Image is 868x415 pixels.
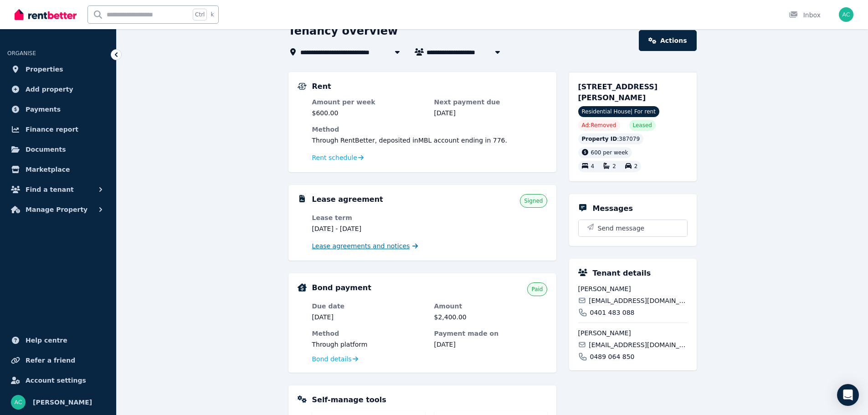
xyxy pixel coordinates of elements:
span: Send message [598,224,645,233]
img: RentBetter [15,8,77,21]
span: [EMAIL_ADDRESS][DOMAIN_NAME] [589,296,687,305]
span: [PERSON_NAME] [578,284,688,293]
a: Finance report [7,120,109,138]
span: [PERSON_NAME] [578,328,688,338]
img: Aaron Cotterill [11,395,26,410]
dd: [DATE] [434,340,547,349]
dd: $2,400.00 [434,313,547,322]
div: : 387079 [578,133,644,144]
h5: Self-manage tools [312,395,386,405]
span: 0489 064 850 [590,352,635,361]
h5: Rent [312,81,331,92]
dt: Amount per week [312,97,425,107]
dd: [DATE] [312,313,425,322]
span: Payments [26,104,61,115]
h5: Bond payment [312,282,371,293]
dd: $600.00 [312,108,425,118]
span: Marketplace [26,164,70,175]
button: Manage Property [7,200,109,219]
a: Lease agreements and notices [312,241,418,251]
span: Help centre [26,335,67,346]
a: Marketplace [7,160,109,179]
span: Refer a friend [26,355,75,366]
button: Send message [579,220,687,236]
span: Bond details [312,354,352,364]
a: Bond details [312,354,358,364]
dt: Due date [312,302,425,311]
span: Leased [633,122,652,129]
img: Bond Details [298,283,307,292]
dt: Method [312,125,547,134]
span: [PERSON_NAME] [33,397,92,408]
dd: [DATE] - [DATE] [312,224,425,233]
dt: Next payment due [434,97,547,107]
span: Find a tenant [26,184,74,195]
span: 0401 483 088 [590,308,635,317]
span: 2 [634,164,638,170]
span: ORGANISE [7,50,36,56]
h5: Messages [593,203,633,214]
a: Refer a friend [7,351,109,369]
span: Property ID [582,135,617,143]
h5: Tenant details [593,268,651,279]
span: Rent schedule [312,153,357,162]
span: Add property [26,84,73,95]
h1: Tenancy overview [288,24,398,38]
h5: Lease agreement [312,194,383,205]
dt: Payment made on [434,329,547,338]
img: Aaron Cotterill [839,7,853,22]
a: Payments [7,100,109,118]
a: Rent schedule [312,153,364,162]
dt: Amount [434,302,547,311]
a: Actions [639,30,696,51]
span: Account settings [26,375,86,386]
span: Through RentBetter , deposited in MBL account ending in 776 . [312,137,507,144]
span: Finance report [26,124,78,135]
button: Find a tenant [7,180,109,199]
span: [STREET_ADDRESS][PERSON_NAME] [578,82,658,102]
dt: Method [312,329,425,338]
dd: [DATE] [434,108,547,118]
span: Properties [26,64,63,75]
div: Open Intercom Messenger [837,384,859,406]
span: 600 per week [591,149,628,156]
dd: Through platform [312,340,425,349]
img: Rental Payments [298,83,307,90]
span: 4 [591,164,595,170]
a: Account settings [7,371,109,389]
div: Inbox [789,10,821,20]
span: Lease agreements and notices [312,241,410,251]
span: Paid [531,286,543,293]
span: Documents [26,144,66,155]
span: k [211,11,214,18]
a: Add property [7,80,109,98]
a: Help centre [7,331,109,349]
span: Signed [524,197,543,205]
span: Manage Property [26,204,87,215]
span: 2 [612,164,616,170]
a: Documents [7,140,109,159]
a: Properties [7,60,109,78]
span: Ad: Removed [582,122,616,129]
span: [EMAIL_ADDRESS][DOMAIN_NAME] [589,340,687,349]
span: Residential House | For rent [578,106,659,117]
dt: Lease term [312,213,425,222]
span: Ctrl [193,9,207,20]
